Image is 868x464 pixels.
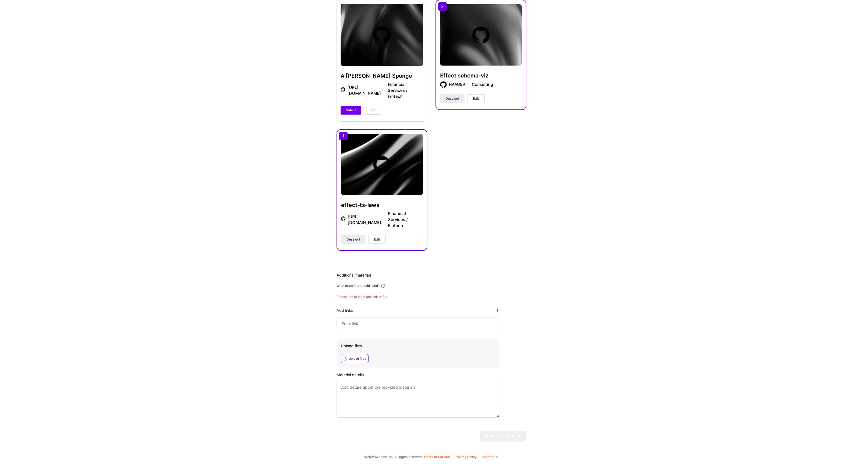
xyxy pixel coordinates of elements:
[341,106,361,115] button: Select
[440,4,522,66] img: cover
[449,82,493,87] div: HAAG59 Consulting
[346,108,356,113] span: Select
[337,372,526,378] div: Material details
[337,272,526,278] div: Additional materials
[446,96,459,101] span: Deselect
[341,235,366,244] button: Deselect
[341,343,495,349] div: Upload files
[496,309,499,312] i: icon PlusBlackFlat
[424,455,452,459] button: Terms of Service
[364,454,422,460] span: © 2025 ATeams Inc., All rights reserved.
[480,431,526,442] button: Submit & Schedule
[368,235,386,244] button: Edit
[347,237,360,242] span: Deselect
[473,96,479,101] span: Edit
[337,308,353,313] div: Add links
[384,219,385,220] img: divider
[341,320,495,327] input: Enter link
[343,356,348,361] i: icon Upload2
[337,284,380,288] div: What materials should I add?
[349,356,366,361] div: Upload files
[440,94,465,103] button: Deselect
[341,134,423,195] img: cover
[454,455,479,459] button: Privacy Policy
[364,106,381,115] button: Edit
[370,108,376,113] span: Edit
[440,72,522,79] h4: Effect schema-viz
[341,202,423,209] h4: effect-ts-laws
[440,81,447,88] img: Company logo
[348,211,422,229] div: [URL][DOMAIN_NAME] Financial Services / Fintech
[472,26,489,44] img: Company logo
[337,295,526,299] div: Please add at least one link or file.
[467,94,485,103] button: Edit
[381,283,386,288] i: icon Info
[481,455,498,459] button: Contact Us
[373,156,390,173] img: Company logo
[341,216,346,221] img: Company logo
[374,237,380,242] span: Edit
